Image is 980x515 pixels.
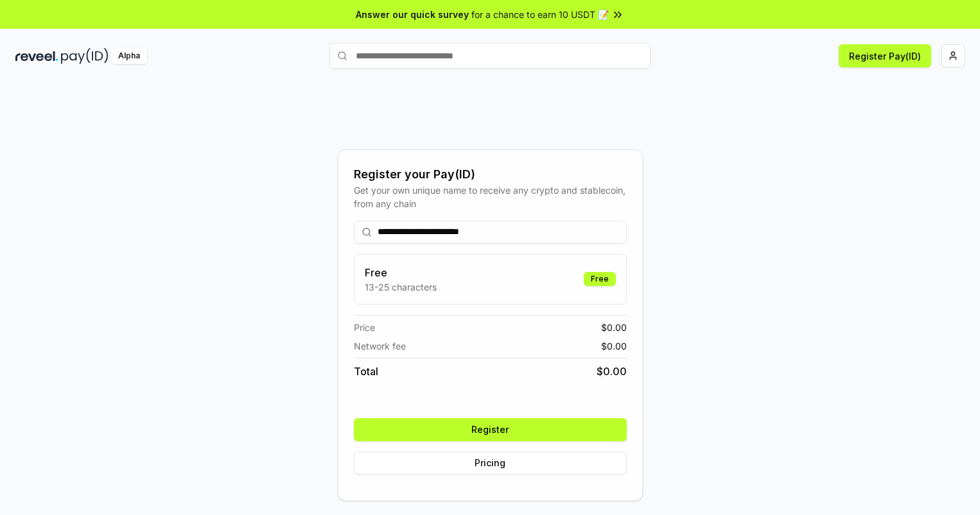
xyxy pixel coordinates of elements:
[111,48,147,64] div: Alpha
[354,452,627,475] button: Pricing
[601,321,627,334] span: $ 0.00
[354,183,627,210] div: Get your own unique name to receive any crypto and stablecoin, from any chain
[584,272,616,286] div: Free
[354,165,627,183] div: Register your Pay(ID)
[471,8,609,21] span: for a chance to earn 10 USDT 📝
[354,339,406,353] span: Network fee
[354,321,375,334] span: Price
[61,48,109,64] img: pay_id
[601,339,627,353] span: $ 0.00
[365,265,437,280] h3: Free
[354,418,627,441] button: Register
[15,48,58,64] img: reveel_dark
[354,364,378,379] span: Total
[365,280,437,294] p: 13-25 characters
[839,44,931,67] button: Register Pay(ID)
[356,8,469,21] span: Answer our quick survey
[597,364,627,379] span: $ 0.00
